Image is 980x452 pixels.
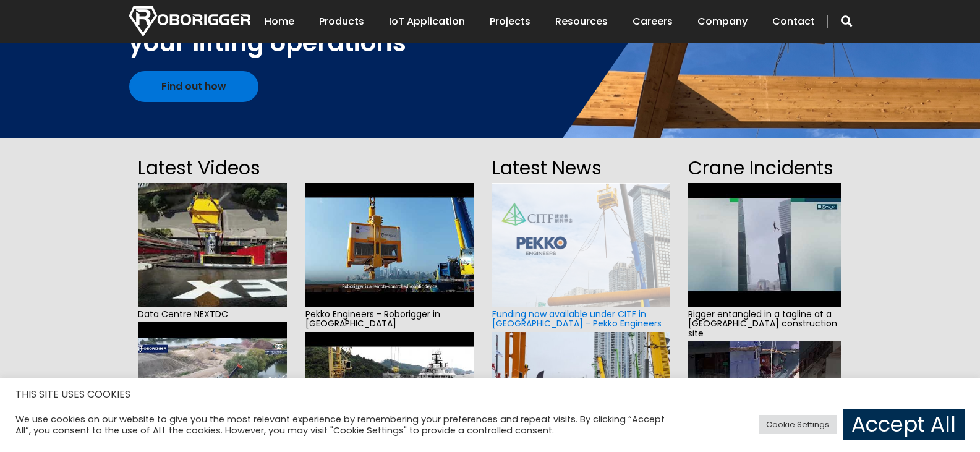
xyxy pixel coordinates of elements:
a: Careers [633,2,673,41]
a: Company [697,2,748,41]
span: Pekko Engineers - Roborigger in [GEOGRAPHIC_DATA] [305,307,474,332]
a: Find out how [129,71,258,102]
a: IoT Application [389,2,465,41]
img: hqdefault.jpg [138,322,287,446]
img: hqdefault.jpg [688,183,841,307]
a: Cookie Settings [759,415,837,434]
h2: Crane Incidents [688,153,841,183]
img: hqdefault.jpg [138,183,287,307]
a: Funding now available under CITF in [GEOGRAPHIC_DATA] - Pekko Engineers [492,308,662,330]
a: Projects [490,2,530,41]
img: Nortech [129,6,250,36]
h5: THIS SITE USES COOKIES [15,386,965,403]
a: Accept All [843,409,965,440]
div: We use cookies on our website to give you the most relevant experience by remembering your prefer... [15,414,680,436]
h2: Latest Videos [138,153,287,183]
a: Contact [772,2,815,41]
a: Home [265,2,294,41]
h2: Latest News [492,153,669,183]
span: Rigger entangled in a tagline at a [GEOGRAPHIC_DATA] construction site [688,307,841,341]
a: Products [319,2,364,41]
a: Resources [555,2,608,41]
span: Data Centre NEXTDC [138,307,287,322]
img: hqdefault.jpg [305,183,474,307]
